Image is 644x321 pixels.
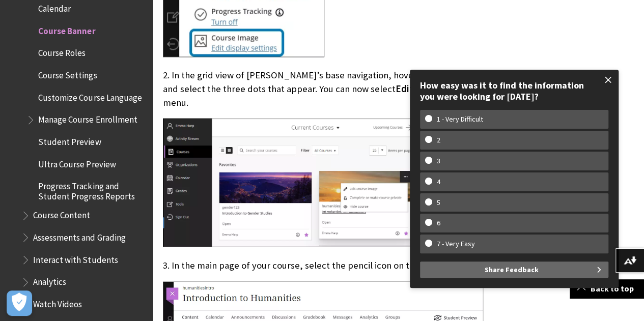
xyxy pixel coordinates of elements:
[425,240,487,248] w-span: 7 - Very Easy
[420,261,608,278] button: Share Feedback
[33,207,90,221] span: Course Content
[38,156,116,169] span: Ultra Course Preview
[38,67,97,80] span: Course Settings
[425,157,452,165] w-span: 3
[163,118,417,246] img: Image of the Courses page of the base navigation. The Introductions to Humanities course has the ...
[425,198,452,207] w-span: 5
[33,274,66,287] span: Analytics
[425,178,452,186] w-span: 4
[485,261,539,278] span: Share Feedback
[163,258,483,272] p: 3. In the main page of your course, select the pencil icon on the banner.
[38,133,101,147] span: Student Preview
[33,229,125,243] span: Assessments and Grading
[425,136,452,144] w-span: 2
[38,45,86,59] span: Course Roles
[38,22,95,36] span: Course Banner
[7,290,32,316] button: Open Preferences
[33,296,82,309] span: Watch Videos
[425,115,495,124] w-span: 1 - Very Difficult
[38,89,142,103] span: Customize Course Language
[33,251,118,265] span: Interact with Students
[163,69,483,109] p: 2. In the grid view of [PERSON_NAME]’s base navigation, hover over the image and select the three...
[570,279,644,298] a: Back to top
[396,82,441,94] span: Edit image
[38,178,146,201] span: Progress Tracking and Student Progress Reports
[38,111,137,125] span: Manage Course Enrollment
[420,80,608,102] div: How easy was it to find the information you were looking for [DATE]?
[425,219,452,227] w-span: 6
